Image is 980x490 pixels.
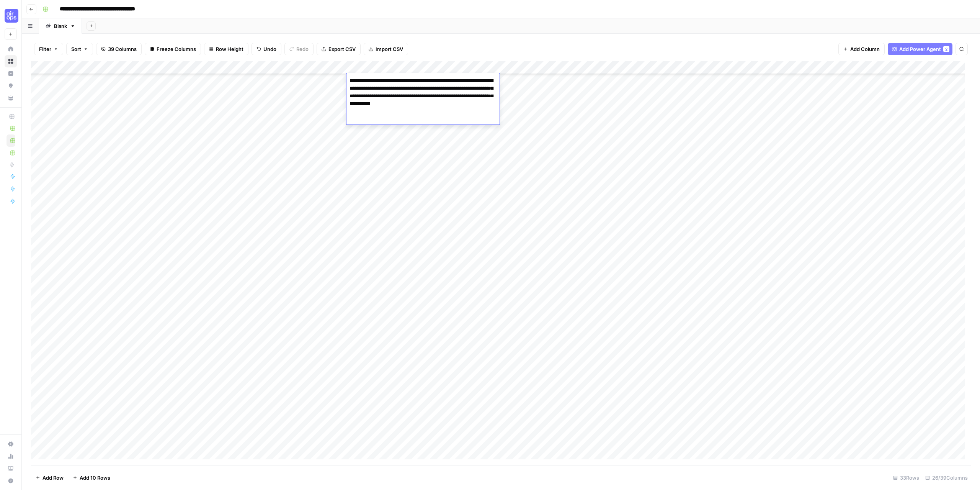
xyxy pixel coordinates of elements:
span: Add Column [850,45,880,53]
span: Redo [296,45,309,53]
button: Freeze Columns [145,43,201,55]
button: Row Height [204,43,248,55]
button: Filter [34,43,63,55]
a: Settings [5,438,17,450]
a: Learning Hub [5,462,17,475]
button: Add Power Agent2 [888,43,952,55]
span: Row Height [216,45,243,53]
span: Sort [71,45,81,53]
span: Import CSV [376,45,403,53]
span: Add Power Agent [899,45,941,53]
img: Cohort 4 Logo [5,9,18,23]
button: 39 Columns [96,43,142,55]
a: Opportunities [5,80,17,92]
a: Blank [39,18,82,34]
button: Undo [252,43,281,55]
button: Sort [66,43,93,55]
button: Add Column [838,43,885,55]
a: Home [5,43,17,55]
button: Workspace: Cohort 4 [5,6,17,25]
a: Browse [5,55,17,67]
span: Add 10 Rows [80,474,110,482]
span: 2 [945,46,947,52]
span: Undo [263,45,276,53]
div: 26/39 Columns [922,472,971,484]
a: Insights [5,67,17,80]
a: Usage [5,450,17,462]
button: Export CSV [317,43,361,55]
button: Add Row [31,472,68,484]
a: Your Data [5,92,17,104]
button: Add 10 Rows [68,472,115,484]
span: Freeze Columns [157,45,196,53]
button: Help + Support [5,475,17,487]
div: 2 [943,46,949,52]
button: Redo [284,43,314,55]
div: 33 Rows [890,472,922,484]
span: 39 Columns [108,45,137,53]
span: Add Row [42,474,64,482]
button: Import CSV [364,43,408,55]
span: Filter [39,45,51,53]
span: Export CSV [328,45,356,53]
div: Blank [54,22,67,30]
